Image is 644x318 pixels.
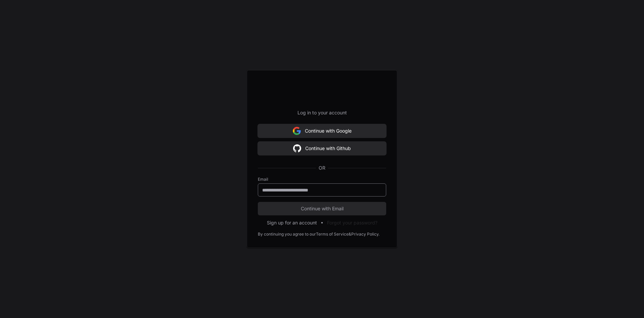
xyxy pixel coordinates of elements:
[258,124,386,138] button: Continue with Google
[258,232,316,237] div: By continuing you agree to our
[258,142,386,155] button: Continue with Github
[351,232,379,237] a: Privacy Policy.
[267,219,317,226] button: Sign up for an account
[258,177,386,182] label: Email
[349,232,351,237] div: &
[316,232,349,237] a: Terms of Service
[316,165,328,171] span: OR
[327,219,377,226] button: Forgot your password?
[293,124,301,138] img: Sign in with google
[293,142,301,155] img: Sign in with google
[258,205,386,212] span: Continue with Email
[258,202,386,215] button: Continue with Email
[258,109,386,116] p: Log in to your account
